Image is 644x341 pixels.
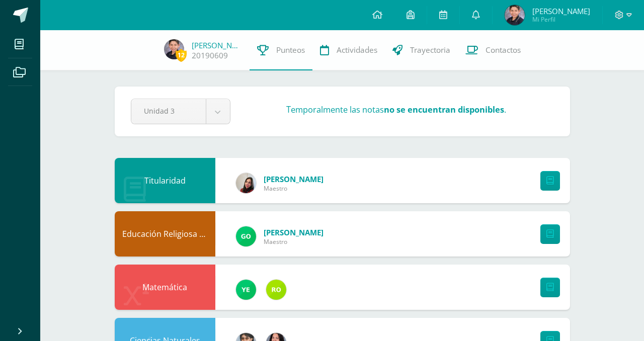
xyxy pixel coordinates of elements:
span: Maestro [264,237,324,246]
h3: Temporalmente las notas . [286,104,506,115]
span: Contactos [486,45,521,55]
div: Titularidad [115,158,215,203]
span: Actividades [337,45,377,55]
div: Educación Religiosa Escolar [115,211,215,257]
img: 53ebae3843709d0b88523289b497d643.png [266,280,286,300]
span: Punteos [276,45,305,55]
img: 1b1273e29f14217494a27da1ed73825f.png [164,39,184,59]
img: 82fee4d3dc6a1592674ec48585172ce7.png [236,173,256,193]
a: Unidad 3 [131,99,230,124]
span: Trayectoria [410,45,450,55]
img: a71da0dd88d8707d8cad730c28d3cf18.png [236,226,256,246]
span: Mi Perfil [532,15,590,24]
a: [PERSON_NAME] [192,40,242,50]
img: fd93c6619258ae32e8e829e8701697bb.png [236,280,256,300]
a: Trayectoria [385,30,458,70]
div: Matemática [115,265,215,310]
img: 1b1273e29f14217494a27da1ed73825f.png [505,5,525,25]
a: 20190609 [192,50,228,61]
a: Contactos [458,30,528,70]
span: [PERSON_NAME] [532,6,590,16]
span: [PERSON_NAME] [264,174,324,184]
a: Actividades [312,30,385,70]
a: Punteos [250,30,312,70]
span: Unidad 3 [144,99,193,123]
span: Maestro [264,184,324,193]
span: [PERSON_NAME] [264,227,324,237]
strong: no se encuentran disponibles [384,104,504,115]
span: 12 [176,49,187,61]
